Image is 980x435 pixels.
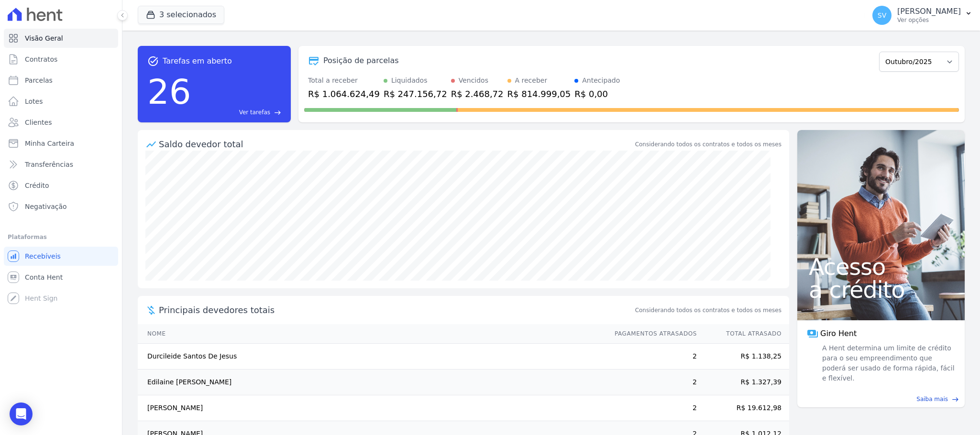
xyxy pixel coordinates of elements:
[697,370,789,395] td: R$ 1.327,39
[25,181,49,190] span: Crédito
[606,395,697,421] td: 2
[574,87,620,100] div: R$ 0,00
[25,76,53,85] span: Parcelas
[138,344,606,370] td: Durcileide Santos De Jesus
[4,134,118,153] a: Minha Carteira
[635,306,782,315] span: Considerando todos os contratos e todos os meses
[10,402,33,425] div: Open Intercom Messenger
[697,344,789,370] td: R$ 1.138,25
[4,113,118,132] a: Clientes
[159,304,633,316] span: Principais devedores totais
[897,7,961,16] p: [PERSON_NAME]
[451,87,504,100] div: R$ 2.468,72
[820,343,955,383] span: A Hent determina um limite de crédito para o seu empreendimento que poderá ser usado de forma ráp...
[606,344,697,370] td: 2
[897,16,961,24] p: Ver opções
[25,118,52,127] span: Clientes
[820,328,857,339] span: Giro Hent
[147,67,191,117] div: 26
[606,370,697,395] td: 2
[4,50,118,69] a: Contratos
[274,109,281,116] span: east
[239,108,270,117] span: Ver tarefas
[138,395,606,421] td: [PERSON_NAME]
[4,197,118,216] a: Negativação
[8,231,114,243] div: Plataformas
[4,176,118,195] a: Crédito
[147,55,159,67] span: task_alt
[4,29,118,48] a: Visão Geral
[916,395,948,403] span: Saiba mais
[25,54,57,64] span: Contratos
[4,155,118,174] a: Transferências
[809,255,953,278] span: Acesso
[4,71,118,90] a: Parcelas
[697,395,789,421] td: R$ 19.612,98
[507,87,571,100] div: R$ 814.999,05
[25,97,43,106] span: Lotes
[878,12,886,19] span: SV
[25,272,63,282] span: Conta Hent
[308,76,380,86] div: Total a receber
[635,140,782,149] div: Considerando todos os contratos e todos os meses
[4,92,118,111] a: Lotes
[606,324,697,344] th: Pagamentos Atrasados
[952,396,959,403] span: east
[138,324,606,344] th: Nome
[308,87,380,100] div: R$ 1.064.624,49
[163,55,232,67] span: Tarefas em aberto
[865,2,980,29] button: SV [PERSON_NAME] Ver opções
[25,251,61,261] span: Recebíveis
[384,87,447,100] div: R$ 247.156,72
[25,202,67,211] span: Negativação
[138,6,224,24] button: 3 selecionados
[323,55,399,66] div: Posição de parcelas
[25,160,73,169] span: Transferências
[515,76,548,86] div: A receber
[4,247,118,266] a: Recebíveis
[391,76,428,86] div: Liquidados
[25,33,63,43] span: Visão Geral
[25,139,74,148] span: Minha Carteira
[809,278,953,301] span: a crédito
[582,76,620,86] div: Antecipado
[803,395,959,403] a: Saiba mais east
[697,324,789,344] th: Total Atrasado
[138,370,606,395] td: Edilaine [PERSON_NAME]
[4,268,118,287] a: Conta Hent
[159,138,633,151] div: Saldo devedor total
[195,108,281,117] a: Ver tarefas east
[459,76,488,86] div: Vencidos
